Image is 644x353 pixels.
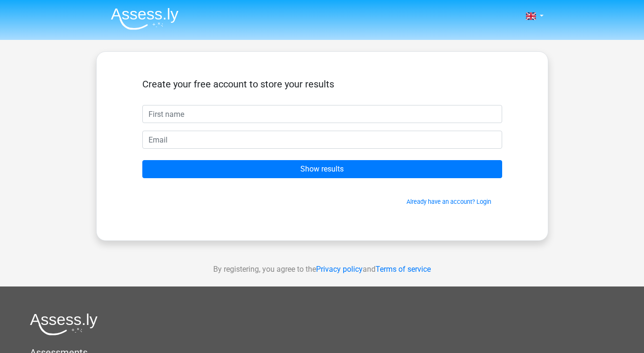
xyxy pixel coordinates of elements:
input: Show results [142,160,502,178]
a: Terms of service [376,265,431,274]
input: Email [142,131,502,149]
a: Privacy policy [316,265,363,274]
img: Assessly [111,8,178,30]
input: First name [142,105,502,123]
h5: Create your free account to store your results [142,78,502,90]
a: Already have an account? Login [406,198,491,205]
img: Assessly logo [30,313,98,335]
